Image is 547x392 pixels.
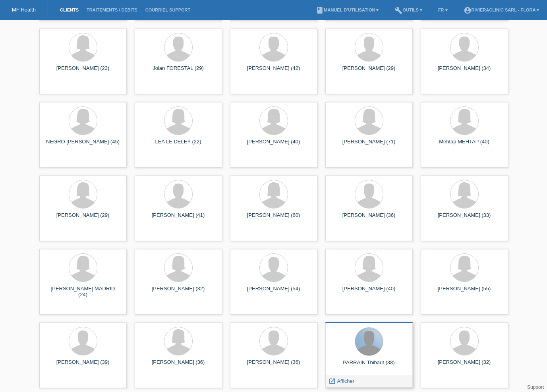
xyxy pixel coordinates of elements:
[46,139,120,151] div: NEGRO [PERSON_NAME] (45)
[434,8,452,12] a: FR ▾
[46,212,120,225] div: [PERSON_NAME] (29)
[236,139,311,151] div: [PERSON_NAME] (40)
[427,286,502,298] div: [PERSON_NAME] (55)
[427,212,502,225] div: [PERSON_NAME] (33)
[427,359,502,372] div: [PERSON_NAME] (32)
[236,212,311,225] div: [PERSON_NAME] (60)
[141,139,216,151] div: LEA LE DELEY (22)
[427,139,502,151] div: Mehtap MEHTAP (40)
[141,286,216,298] div: [PERSON_NAME] (32)
[329,378,354,384] a: launch Afficher
[427,65,502,78] div: [PERSON_NAME] (34)
[56,8,83,12] a: Clients
[46,65,120,78] div: [PERSON_NAME] (23)
[141,65,216,78] div: Jolan FORESTAL (29)
[236,359,311,372] div: [PERSON_NAME] (36)
[329,378,336,385] i: launch
[394,6,402,14] i: build
[141,212,216,225] div: [PERSON_NAME] (41)
[141,8,194,12] a: Courriel Support
[332,139,406,151] div: [PERSON_NAME] (71)
[236,286,311,298] div: [PERSON_NAME] (54)
[332,212,406,225] div: [PERSON_NAME] (36)
[83,8,141,12] a: Traitements / débits
[332,286,406,298] div: [PERSON_NAME] (40)
[46,286,120,298] div: [PERSON_NAME] MADRID (24)
[236,65,311,78] div: [PERSON_NAME] (42)
[337,378,354,384] span: Afficher
[527,384,544,390] a: Support
[316,6,324,14] i: book
[464,6,472,14] i: account_circle
[390,8,426,12] a: buildOutils ▾
[46,359,120,372] div: [PERSON_NAME] (39)
[332,65,406,78] div: [PERSON_NAME] (29)
[460,8,543,12] a: account_circleRIVIERAclinic Sàrl - Flora ▾
[332,359,406,372] div: PARRAIN Thibaut (38)
[141,359,216,372] div: [PERSON_NAME] (36)
[312,8,383,12] a: bookManuel d’utilisation ▾
[12,7,36,13] a: MF Health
